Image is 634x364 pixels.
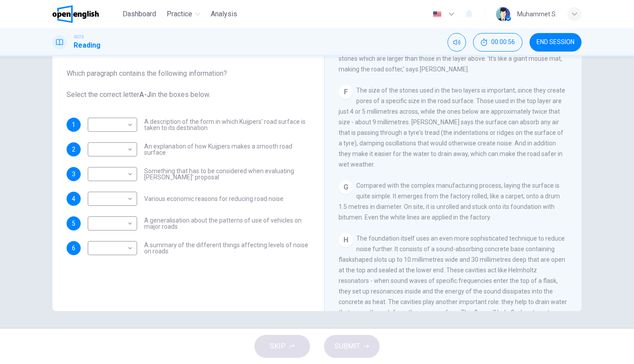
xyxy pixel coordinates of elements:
span: The foundation itself uses an even more sophisticated technique to reduce noise further. It consi... [339,235,567,327]
span: 00:00:56 [491,39,515,46]
span: Practice [167,9,192,19]
span: 1 [72,122,75,128]
span: 2 [72,146,75,152]
span: An explanation of how Kuijpers makes a smooth road surface [144,143,310,156]
div: F [339,85,353,99]
div: H [339,233,353,247]
span: 3 [72,171,75,177]
img: en [432,11,443,18]
a: OpenEnglish logo [52,5,119,23]
span: A generalisation about the patterns of use of vehicles on major roads [144,217,310,230]
h1: Reading [74,40,101,51]
span: Analysis [211,9,237,19]
span: END SESSION [537,39,574,46]
span: Various economic reasons for reducing road noise [144,196,283,202]
div: Hide [473,33,522,52]
div: Muhammet S. [517,9,557,19]
span: IELTS [74,34,84,40]
button: 00:00:56 [473,33,522,52]
button: Analysis [207,6,241,22]
span: 6 [72,245,75,251]
button: Practice [163,6,204,22]
span: Something that has to be considered when evaluating [PERSON_NAME]' proposal [144,168,310,180]
b: A-J [139,90,151,99]
img: Profile picture [496,7,510,21]
div: Mute [448,33,466,52]
div: G [339,180,353,194]
img: OpenEnglish logo [52,5,99,23]
span: Compared with the complex manufacturing process, laying the surface is quite simple. It emerges f... [339,182,560,221]
span: 4 [72,196,75,202]
button: Dashboard [119,6,160,22]
span: A description of the form in which Kuijpers' road surface is taken to its destination [144,119,310,131]
span: The Reading Passage has ten paragraphs labelled . Which paragraph contains the following informat... [67,47,310,100]
span: The size of the stones used in the two layers is important, since they create pores of a specific... [339,87,565,168]
span: Dashboard [123,9,156,19]
span: 5 [72,220,75,227]
span: A summary of the different things affecting levels of noise on roads [144,242,310,254]
button: END SESSION [530,33,582,52]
